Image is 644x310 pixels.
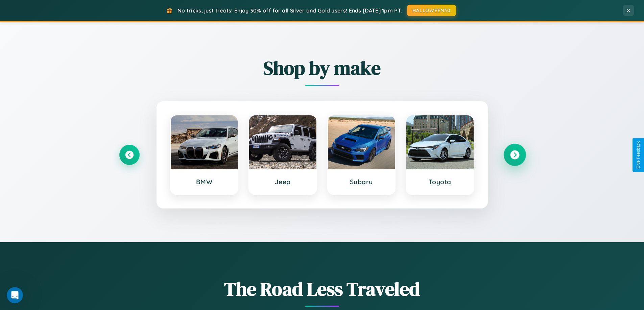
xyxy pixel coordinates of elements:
iframe: Intercom live chat [7,287,23,303]
h2: Shop by make [119,55,525,81]
h3: Jeep [256,178,310,186]
h3: Toyota [413,178,467,186]
div: Give Feedback [636,141,641,169]
h3: BMW [177,178,231,186]
h3: Subaru [335,178,388,186]
button: HALLOWEEN30 [407,5,456,16]
span: No tricks, just treats! Enjoy 30% off for all Silver and Gold users! Ends [DATE] 1pm PT. [177,7,402,14]
h1: The Road Less Traveled [119,276,525,302]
